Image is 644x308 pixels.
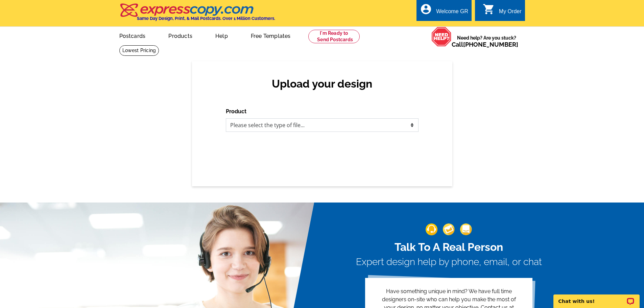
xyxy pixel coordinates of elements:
[158,27,203,43] a: Products
[205,27,239,43] a: Help
[483,3,495,15] i: shopping_cart
[119,8,275,21] a: Same Day Design, Print, & Mail Postcards. Over 1 Million Customers.
[483,7,522,16] a: shopping_cart My Order
[240,27,302,43] a: Free Templates
[356,256,542,268] h3: Expert design help by phone, email, or chat
[436,8,468,18] div: Welcome GR
[356,241,542,254] h2: Talk To A Real Person
[452,34,522,48] span: Need help? Are you stuck?
[109,27,157,43] a: Postcards
[460,223,472,235] img: support-img-3_1.png
[452,41,518,48] span: Call
[420,3,432,15] i: account_circle
[426,223,437,235] img: support-img-1.png
[226,108,246,116] label: Product
[443,223,455,235] img: support-img-2.png
[137,16,275,21] h4: Same Day Design, Print, & Mail Postcards. Over 1 Million Customers.
[233,77,412,90] h2: Upload your design
[549,287,644,308] iframe: LiveChat chat widget
[499,8,522,18] div: My Order
[463,41,518,48] a: [PHONE_NUMBER]
[431,27,452,47] img: help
